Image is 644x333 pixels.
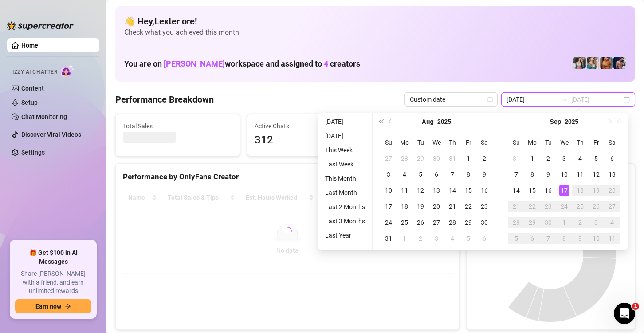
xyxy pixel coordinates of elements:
div: 10 [383,185,394,196]
td: 2025-08-09 [476,166,492,182]
div: 25 [575,201,585,212]
td: 2025-09-04 [444,230,460,246]
img: JG [600,57,613,69]
li: Last Month [322,187,369,198]
div: 19 [415,201,426,212]
td: 2025-10-04 [604,214,620,230]
div: 2 [415,233,426,244]
div: 5 [511,233,522,244]
div: 6 [527,233,538,244]
td: 2025-08-27 [428,214,444,230]
td: 2025-10-06 [524,230,540,246]
div: 2 [575,217,585,228]
div: 24 [559,201,569,212]
input: End date [571,95,622,104]
td: 2025-09-20 [604,182,620,198]
span: Custom date [410,93,492,106]
td: 2025-08-19 [412,198,428,214]
span: loading [282,226,293,237]
button: Choose a month [550,113,562,131]
td: 2025-09-17 [556,182,572,198]
div: 4 [447,233,458,244]
td: 2025-09-25 [572,198,588,214]
td: 2025-08-17 [381,198,397,214]
div: 23 [543,201,554,212]
div: 19 [591,185,601,196]
td: 2025-09-01 [397,230,412,246]
td: 2025-10-11 [604,230,620,246]
td: 2025-08-14 [444,182,460,198]
td: 2025-08-15 [460,182,476,198]
th: Tu [412,135,428,151]
td: 2025-09-08 [524,166,540,182]
td: 2025-10-09 [572,230,588,246]
td: 2025-08-13 [428,182,444,198]
div: 20 [607,185,617,196]
div: 23 [479,201,490,212]
td: 2025-09-30 [540,214,556,230]
div: 1 [463,153,474,164]
div: 7 [511,169,522,180]
div: 8 [527,169,538,180]
img: logo-BBDzfeDw.svg [7,21,74,30]
li: [DATE] [322,116,369,127]
td: 2025-08-02 [476,151,492,166]
h4: 👋 Hey, Lexter ore ! [124,15,626,28]
div: 18 [399,201,410,212]
div: 16 [479,185,490,196]
div: 4 [575,153,585,164]
td: 2025-09-29 [524,214,540,230]
div: 2 [479,153,490,164]
td: 2025-09-26 [588,198,604,214]
span: 312 [255,132,364,149]
td: 2025-09-21 [508,198,524,214]
td: 2025-09-06 [476,230,492,246]
div: 28 [447,217,458,228]
td: 2025-09-14 [508,182,524,198]
a: Settings [21,149,45,156]
button: Choose a year [437,113,451,131]
div: 1 [527,153,538,164]
td: 2025-07-27 [381,151,397,166]
td: 2025-09-07 [508,166,524,182]
th: Mo [524,135,540,151]
td: 2025-08-21 [444,198,460,214]
div: 13 [431,185,442,196]
th: Fr [588,135,604,151]
td: 2025-09-12 [588,166,604,182]
th: Sa [476,135,492,151]
th: Th [444,135,460,151]
div: 26 [415,217,426,228]
td: 2025-08-30 [476,214,492,230]
span: calendar [487,97,493,102]
td: 2025-10-10 [588,230,604,246]
div: 16 [543,185,554,196]
div: 22 [463,201,474,212]
td: 2025-10-01 [556,214,572,230]
div: 7 [447,169,458,180]
div: Performance by OnlyFans Creator [123,171,452,183]
td: 2025-08-31 [381,230,397,246]
li: This Month [322,173,369,184]
img: Axel [613,57,626,69]
div: 14 [447,185,458,196]
div: 1 [399,233,410,244]
div: 27 [383,153,394,164]
th: Th [572,135,588,151]
li: [DATE] [322,131,369,141]
button: Last year (Control + left) [376,113,386,131]
td: 2025-09-27 [604,198,620,214]
td: 2025-08-29 [460,214,476,230]
span: Check what you achieved this month [124,28,626,37]
a: Discover Viral Videos [21,131,81,138]
span: Earn now [35,303,61,310]
div: 9 [479,169,490,180]
span: Active Chats [255,121,364,131]
span: [PERSON_NAME] [164,59,225,68]
th: Tu [540,135,556,151]
span: Share [PERSON_NAME] with a friend, and earn unlimited rewards [15,270,91,296]
div: 21 [511,201,522,212]
td: 2025-08-31 [508,151,524,166]
div: 26 [591,201,601,212]
div: 22 [527,201,538,212]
